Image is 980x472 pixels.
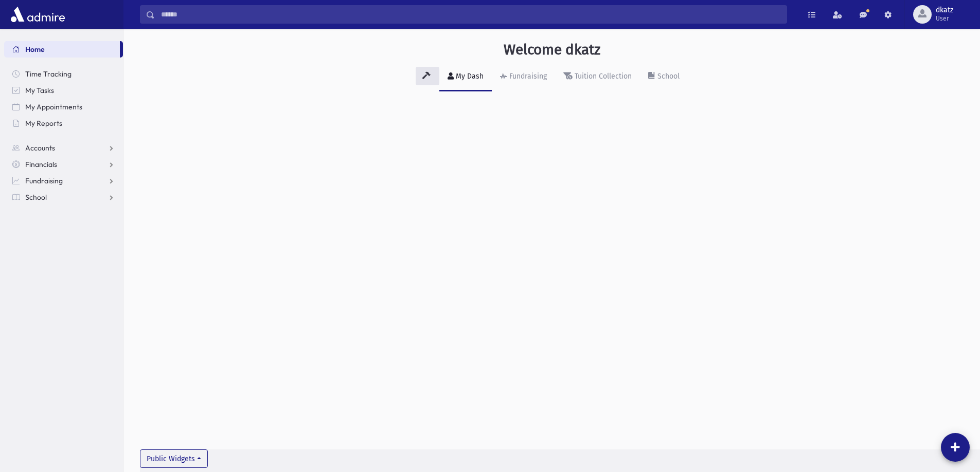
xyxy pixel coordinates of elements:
a: My Appointments [4,99,123,115]
a: My Reports [4,115,123,131]
span: User [936,14,953,23]
a: School [4,189,123,205]
span: My Reports [25,119,62,128]
a: My Dash [439,63,492,91]
a: Home [4,41,120,58]
a: Time Tracking [4,66,123,82]
button: Public Widgets [140,449,208,468]
img: AdmirePro [8,4,67,25]
a: Financials [4,156,123,173]
span: Time Tracking [25,69,72,79]
span: Accounts [25,143,55,153]
span: My Appointments [25,102,82,111]
span: My Tasks [25,86,54,95]
input: Search [155,5,787,24]
span: Fundraising [25,176,63,185]
h3: Welcome dkatz [504,41,600,59]
a: Accounts [4,140,123,156]
div: Fundraising [507,72,547,81]
span: Home [25,45,45,54]
a: Tuition Collection [555,63,640,91]
span: School [25,193,47,202]
span: dkatz [936,6,953,14]
a: My Tasks [4,82,123,99]
div: School [655,72,680,81]
div: Tuition Collection [573,72,632,81]
a: Fundraising [4,173,123,189]
a: Fundraising [492,63,555,91]
div: My Dash [454,72,484,81]
span: Financials [25,160,57,169]
a: School [640,63,688,91]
